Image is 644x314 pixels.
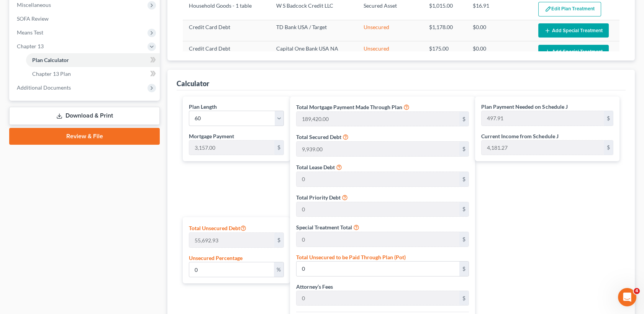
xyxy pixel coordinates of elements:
[459,112,469,126] div: $
[183,41,270,62] td: Credit Card Debt
[274,262,283,277] div: %
[17,43,44,49] span: Chapter 13
[297,112,459,126] input: 0.00
[297,172,459,186] input: 0.00
[32,57,69,63] span: Plan Calculator
[297,142,459,156] input: 0.00
[270,41,357,62] td: Capital One Bank USA NA
[423,41,467,62] td: $175.00
[297,202,459,217] input: 0.00
[482,111,604,126] input: 0.00
[296,163,335,171] label: Total Lease Debt
[183,20,270,41] td: Credit Card Debt
[297,232,459,247] input: 0.00
[459,202,469,217] div: $
[481,103,567,111] label: Plan Payment Needed on Schedule J
[296,103,402,111] label: Total Mortgage Payment Made Through Plan
[459,172,469,186] div: $
[618,288,636,306] iframe: Intercom live chat
[189,223,246,232] label: Total Unsecured Debt
[357,41,423,62] td: Unsecured
[9,128,160,145] a: Review & File
[459,142,469,156] div: $
[467,20,532,41] td: $0.00
[604,141,613,155] div: $
[481,132,558,140] label: Current Income from Schedule J
[634,288,640,294] span: 4
[32,70,71,77] span: Chapter 13 Plan
[17,84,71,91] span: Additional Documents
[177,79,209,88] div: Calculator
[296,223,352,231] label: Special Treatment Total
[357,20,423,41] td: Unsecured
[189,141,274,155] input: 0.00
[189,233,274,247] input: 0.00
[17,29,43,36] span: Means Test
[423,20,467,41] td: $1,178.00
[604,111,613,126] div: $
[296,253,406,261] label: Total Unsecured to be Paid Through Plan (Pot)
[189,132,234,140] label: Mortgage Payment
[538,23,609,38] button: Add Special Treatment
[296,193,341,201] label: Total Priority Debt
[538,45,609,59] button: Add Special Treatment
[296,283,333,291] label: Attorney’s Fees
[459,232,469,247] div: $
[467,41,532,62] td: $0.00
[26,53,160,67] a: Plan Calculator
[189,103,217,111] label: Plan Length
[26,67,160,81] a: Chapter 13 Plan
[274,233,283,247] div: $
[297,262,459,276] input: 0.00
[274,141,283,155] div: $
[189,254,243,262] label: Unsecured Percentage
[17,2,51,8] span: Miscellaneous
[270,20,357,41] td: TD Bank USA / Target
[297,291,459,306] input: 0.00
[296,133,341,141] label: Total Secured Debt
[459,262,469,276] div: $
[459,291,469,306] div: $
[538,2,601,16] button: Edit Plan Treatment
[482,141,604,155] input: 0.00
[189,262,274,277] input: 0.00
[545,6,551,12] img: edit-pencil-c1479a1de80d8dea1e2430c2f745a3c6a07e9d7aa2eeffe225670001d78357a8.svg
[9,107,160,125] a: Download & Print
[17,15,49,22] span: SOFA Review
[11,12,160,26] a: SOFA Review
